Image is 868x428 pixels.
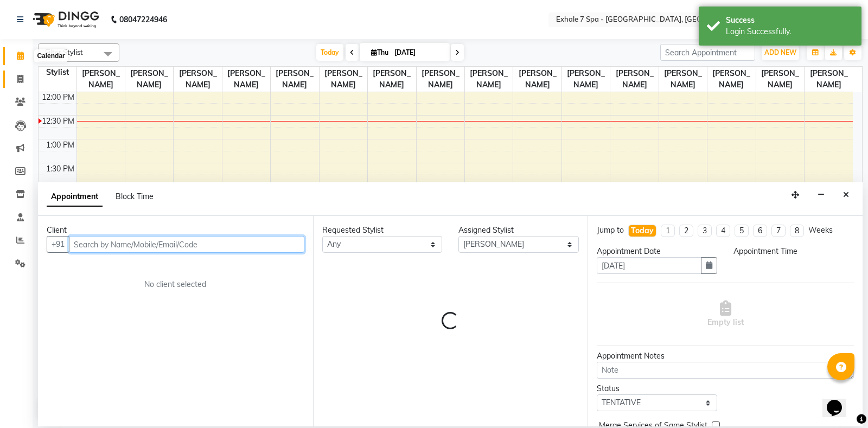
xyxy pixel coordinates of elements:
[679,225,693,237] li: 2
[597,225,624,236] div: Jump to
[597,246,717,257] div: Appointment Date
[40,116,76,127] div: 12:30 PM
[39,67,76,78] div: Stylist
[562,67,610,92] span: [PERSON_NAME]
[28,4,102,35] img: logo
[116,191,154,201] span: Block Time
[69,236,304,253] input: Search by Name/Mobile/Email/Code
[47,225,304,236] div: Client
[661,225,675,237] li: 1
[320,67,367,92] span: [PERSON_NAME]
[597,383,717,394] div: Status
[34,49,67,62] div: Calendar
[316,44,343,61] span: Today
[271,67,318,92] span: [PERSON_NAME]
[838,187,854,203] button: Close
[726,26,853,37] div: Login Successfully.
[610,67,658,92] span: [PERSON_NAME]
[733,246,854,257] div: Appointment Time
[631,225,654,237] div: Today
[391,44,445,61] input: 2025-09-04
[756,67,804,92] span: [PERSON_NAME]
[707,67,755,92] span: [PERSON_NAME]
[73,279,278,290] div: No client selected
[698,225,712,237] li: 3
[44,163,76,175] div: 1:30 PM
[368,67,416,92] span: [PERSON_NAME]
[764,48,796,56] span: ADD NEW
[222,67,270,92] span: [PERSON_NAME]
[368,48,391,56] span: Thu
[762,45,799,60] button: ADD NEW
[753,225,767,237] li: 6
[771,225,786,237] li: 7
[47,187,103,207] span: Appointment
[465,67,513,92] span: [PERSON_NAME]
[597,257,701,274] input: yyyy-mm-dd
[716,225,730,237] li: 4
[44,139,76,151] div: 1:00 PM
[660,44,755,61] input: Search Appointment
[174,67,221,92] span: [PERSON_NAME]
[119,4,167,35] b: 08047224946
[40,92,76,103] div: 12:00 PM
[458,225,579,236] div: Assigned Stylist
[513,67,561,92] span: [PERSON_NAME]
[790,225,804,237] li: 8
[125,67,173,92] span: [PERSON_NAME]
[77,67,125,92] span: [PERSON_NAME]
[707,301,744,328] span: Empty list
[808,225,833,236] div: Weeks
[659,67,707,92] span: [PERSON_NAME]
[597,350,854,362] div: Appointment Notes
[822,385,857,417] iframe: chat widget
[417,67,464,92] span: [PERSON_NAME]
[322,225,443,236] div: Requested Stylist
[805,67,853,92] span: [PERSON_NAME]
[726,15,853,26] div: Success
[47,236,69,253] button: +91
[735,225,749,237] li: 5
